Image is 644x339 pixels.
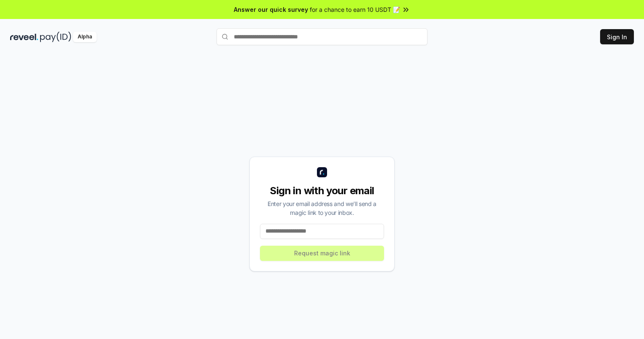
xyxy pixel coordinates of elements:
div: Sign in with your email [260,184,384,198]
img: logo_small [317,167,327,177]
span: Answer our quick survey [234,5,308,14]
img: pay_id [40,32,71,42]
div: Enter your email address and we’ll send a magic link to your inbox. [260,199,384,217]
button: Sign In [600,29,634,44]
div: Alpha [73,32,97,42]
span: for a chance to earn 10 USDT 📝 [310,5,400,14]
img: reveel_dark [10,32,38,42]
